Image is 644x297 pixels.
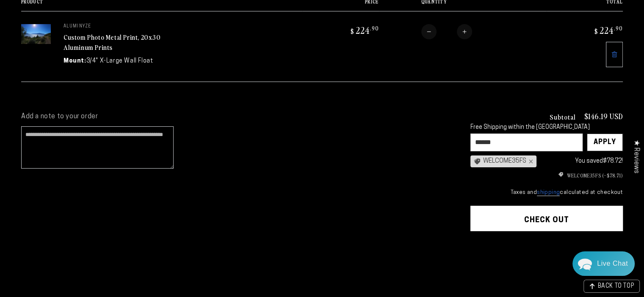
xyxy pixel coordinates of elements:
div: Contact Us Directly [597,251,628,276]
div: Chat widget toggle [572,251,635,276]
a: Custom Photo Metal Print, 20x30 Aluminum Prints [64,32,161,52]
button: Check out [470,206,623,231]
span: $78.72 [603,158,622,164]
div: Apply [594,134,616,151]
li: WELCOME35FS (–$78.71) [470,172,623,179]
a: shipping [537,190,560,196]
h3: Subtotal [549,113,575,120]
small: Taxes and calculated at checkout [470,188,623,197]
div: You saved ! [541,156,623,166]
p: $146.19 USD [584,112,623,120]
sup: .90 [370,25,379,32]
div: × [526,158,533,165]
span: $ [351,27,354,35]
a: Remove 20"x30" Rectangle White Glossy Aluminyzed Photo [606,42,623,67]
bdi: 224 [593,24,623,36]
bdi: 224 [349,24,379,36]
img: 20"x30" Rectangle White Glossy Aluminyzed Photo [21,24,51,44]
sup: .90 [614,25,623,32]
ul: Discount [470,172,623,179]
label: Add a note to your order [21,112,453,121]
dt: Mount: [64,57,86,65]
iframe: PayPal-paypal [470,248,623,266]
input: Quantity for Custom Photo Metal Print, 20x30 Aluminum Prints [437,24,457,39]
span: BACK TO TOP [597,283,634,289]
p: aluminyze [64,24,191,29]
span: $ [594,27,598,35]
div: Free Shipping within the [GEOGRAPHIC_DATA] [470,124,623,131]
div: Click to open Judge.me floating reviews tab [628,133,644,180]
dd: 3/4" X-Large Wall Float [86,57,153,65]
div: WELCOME35FS [470,155,536,167]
